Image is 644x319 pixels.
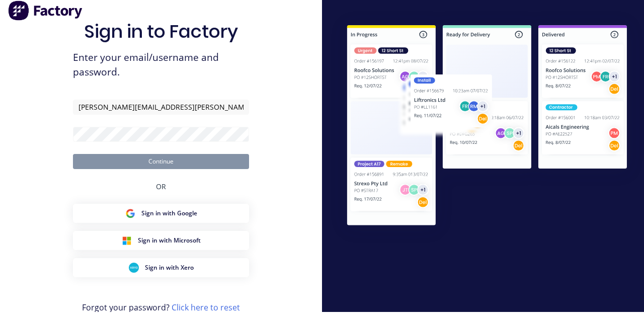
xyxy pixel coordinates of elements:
img: Sign in [330,17,644,251]
img: Factory [8,8,84,28]
img: Microsoft Sign in [122,243,132,253]
button: Google Sign inSign in with Google [73,211,249,230]
div: OR [156,177,166,211]
button: Xero Sign inSign in with Xero [73,266,249,285]
button: Continue [73,162,249,177]
h1: Sign in to Factory [84,28,238,50]
button: Microsoft Sign inSign in with Microsoft [73,238,249,258]
span: Sign in with Microsoft [138,244,201,253]
span: Enter your email/username and password. [73,58,249,87]
img: Google Sign in [125,216,135,226]
img: Xero Sign in [129,270,139,280]
span: Sign in with Xero [145,271,194,280]
span: Sign in with Google [141,216,197,225]
input: Email/Username [73,107,249,122]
